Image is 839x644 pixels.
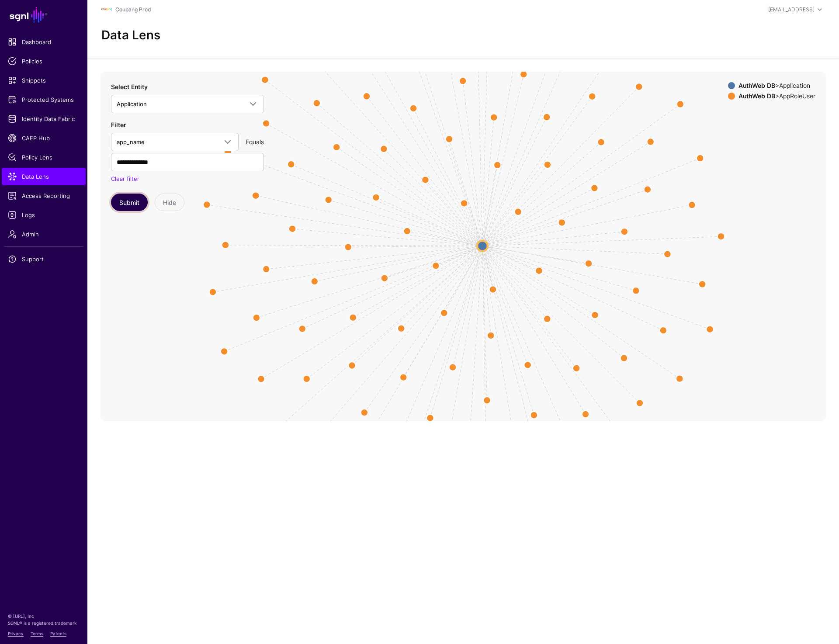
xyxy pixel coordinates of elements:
[111,120,126,129] label: Filter
[111,194,148,211] button: Submit
[31,631,43,636] a: Terms
[2,225,86,243] a: Admin
[101,28,160,43] h2: Data Lens
[2,187,86,204] a: Access Reporting
[8,38,80,46] span: Dashboard
[8,172,80,181] span: Data Lens
[50,631,66,636] a: Patents
[117,138,145,145] span: app_name
[2,72,86,89] a: Snippets
[2,110,86,128] a: Identity Data Fabric
[111,82,148,91] label: Select Entity
[8,631,24,636] a: Privacy
[8,255,80,263] span: Support
[242,137,267,146] div: Equals
[2,33,86,51] a: Dashboard
[155,194,184,211] button: Hide
[8,134,80,142] span: CAEP Hub
[117,100,147,107] span: Application
[768,6,815,14] div: [EMAIL_ADDRESS]
[8,95,80,104] span: Protected Systems
[8,153,80,162] span: Policy Lens
[2,168,86,185] a: Data Lens
[8,76,80,85] span: Snippets
[737,93,817,100] div: > AppRoleUser
[8,211,80,219] span: Logs
[8,613,80,620] p: © [URL], Inc
[2,129,86,147] a: CAEP Hub
[738,82,775,89] strong: AuthWeb DB
[8,57,80,66] span: Policies
[115,6,151,13] a: Coupang Prod
[2,91,86,108] a: Protected Systems
[2,149,86,166] a: Policy Lens
[2,206,86,224] a: Logs
[8,114,80,123] span: Identity Data Fabric
[8,191,80,200] span: Access Reporting
[111,175,139,182] a: Clear filter
[2,52,86,70] a: Policies
[737,82,817,89] div: > Application
[8,620,80,627] p: SGNL® is a registered trademark
[8,230,80,239] span: Admin
[101,4,112,15] img: svg+xml;base64,PHN2ZyBpZD0iTG9nbyIgeG1sbnM9Imh0dHA6Ly93d3cudzMub3JnLzIwMDAvc3ZnIiB3aWR0aD0iMTIxLj...
[5,5,82,24] a: SGNL
[738,92,775,100] strong: AuthWeb DB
